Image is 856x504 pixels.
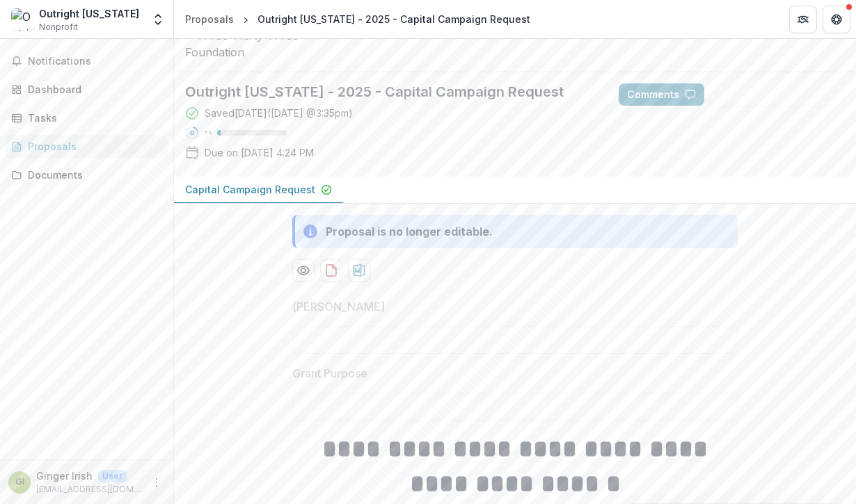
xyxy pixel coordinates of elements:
[180,9,536,29] nav: breadcrumb
[28,82,157,97] div: Dashboard
[6,135,168,158] a: Proposals
[11,8,33,31] img: Outright Vermont
[28,111,157,125] div: Tasks
[205,106,353,120] div: Saved [DATE] ( [DATE] @ 3:35pm )
[36,483,143,496] p: [EMAIL_ADDRESS][DOMAIN_NAME]
[257,12,530,26] div: Outright [US_STATE] - 2025 - Capital Campaign Request
[619,83,704,106] button: Comments
[28,139,157,154] div: Proposals
[185,27,324,60] img: Three Thirty Three Foundation
[6,106,168,129] a: Tasks
[36,469,93,483] p: Ginger Irish
[185,182,315,197] p: Capital Campaign Request
[292,298,385,315] p: [PERSON_NAME]
[205,128,212,138] p: 5 %
[15,478,24,487] div: Ginger Irish
[710,83,845,106] button: Answer Suggestions
[348,259,370,282] button: download-proposal
[320,259,342,282] button: download-proposal
[39,21,78,33] span: Nonprofit
[823,6,850,33] button: Get Help
[148,6,168,33] button: Open entity switcher
[185,12,234,26] div: Proposals
[205,145,314,160] p: Due on [DATE] 4:24 PM
[292,259,315,282] button: Preview 20596590-df0c-46a9-bf79-f28f44669ea8-0.pdf
[148,474,165,491] button: More
[6,78,168,101] a: Dashboard
[28,168,157,182] div: Documents
[6,50,168,72] button: Notifications
[28,56,162,67] span: Notifications
[39,6,139,21] div: Outright [US_STATE]
[180,9,239,29] a: Proposals
[98,470,127,482] p: User
[6,163,168,186] a: Documents
[326,223,493,240] div: Proposal is no longer editable.
[292,365,367,382] p: Grant Purpose
[789,6,817,33] button: Partners
[185,83,596,100] h2: Outright [US_STATE] - 2025 - Capital Campaign Request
